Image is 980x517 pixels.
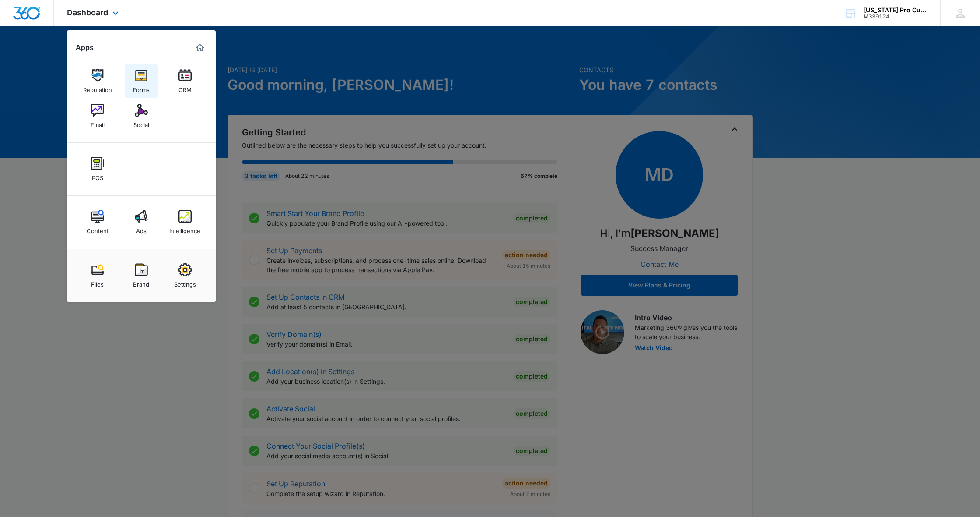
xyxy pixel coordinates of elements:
div: Content [87,223,108,234]
span: Dashboard [67,8,108,17]
div: Reputation [83,82,112,93]
div: Ads [136,223,147,234]
a: Social [125,99,158,133]
div: Email [91,117,105,128]
h2: Apps [76,43,94,52]
a: Email [81,99,114,133]
div: Social [133,117,149,128]
div: account id [864,14,927,20]
a: Intelligence [168,205,202,239]
a: CRM [168,64,202,98]
div: Settings [174,276,196,288]
a: POS [81,152,114,186]
div: POS [92,170,103,181]
div: Files [91,276,104,288]
div: account name [864,7,927,14]
a: Brand [125,259,158,292]
div: CRM [178,82,192,93]
a: Files [81,259,114,292]
a: Marketing 360® Dashboard [193,41,207,55]
a: Settings [168,259,202,292]
a: Reputation [81,64,114,98]
a: Ads [125,205,158,239]
div: Forms [133,82,150,93]
a: Content [81,205,114,239]
div: Brand [133,276,149,288]
a: Forms [125,64,158,98]
div: Intelligence [169,223,200,234]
